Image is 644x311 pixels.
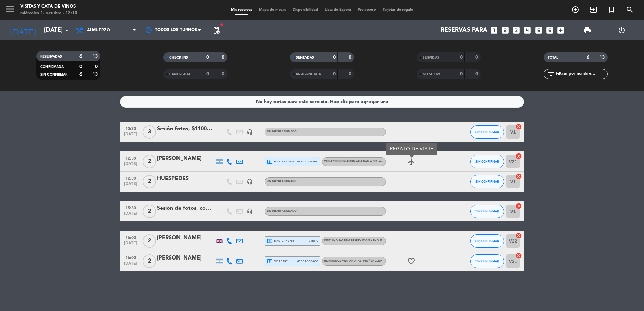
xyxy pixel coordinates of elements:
button: SIN CONFIRMAR [470,125,504,139]
span: print [583,26,591,34]
div: [PERSON_NAME] [157,254,214,263]
i: looks_6 [545,26,554,35]
span: SIN CONFIRMAR [475,259,499,263]
span: Disponibilidad [289,8,321,12]
i: cancel [515,232,522,239]
i: headset_mic [247,129,253,135]
div: [PERSON_NAME] [157,234,214,242]
i: local_atm [267,258,273,264]
span: 2 [143,254,156,268]
strong: 13 [92,72,99,77]
span: Lista de Espera [321,8,354,12]
span: NO SHOW [423,73,440,76]
span: 15:30 [122,204,139,211]
strong: 0 [206,72,209,76]
span: Sin menú asignado [267,210,297,212]
strong: 0 [222,72,226,76]
i: cancel [515,203,522,209]
span: visa * 1591 [267,258,289,264]
span: Sin menú asignado [267,130,297,133]
i: looks_one [490,26,498,35]
span: SIN CONFIRMAR [475,130,499,134]
div: No hay notas para este servicio. Haz clic para agregar una [256,98,388,106]
input: Filtrar por nombre... [555,70,607,78]
span: mercadopago [297,259,318,263]
strong: 0 [349,55,353,60]
span: [DATE] [122,261,139,269]
button: menu [5,4,15,16]
span: Almuerzo [87,28,110,33]
span: Tarjetas de regalo [379,8,417,12]
span: master * 2753 [267,238,294,244]
span: stripe [309,239,318,243]
span: RE AGENDADA [296,73,321,76]
span: mercadopago [297,159,318,164]
span: 2 [143,205,156,218]
strong: 0 [222,55,226,60]
span: [DATE] [122,132,139,140]
span: pending_actions [212,26,220,34]
i: [DATE] [5,23,41,38]
button: SIN CONFIRMAR [470,155,504,168]
span: [DATE] [122,162,139,169]
span: 10:30 [122,124,139,132]
span: 12:30 [122,174,139,182]
i: looks_5 [534,26,543,35]
span: SIN CONFIRMAR [40,73,67,76]
span: [DATE] [122,211,139,219]
button: SIN CONFIRMAR [470,254,504,268]
span: 12:30 [122,154,139,162]
i: menu [5,4,15,14]
div: Sesión fotos, $11000p/p [157,125,214,133]
div: [PERSON_NAME] [157,154,214,163]
span: RESERVADAS [40,55,62,58]
span: HIGH RANGE VISIT AND TASTING / ENGLISH [324,260,382,262]
span: Mis reservas [228,8,256,12]
strong: 13 [599,55,606,60]
span: 16:00 [122,233,139,241]
i: filter_list [547,70,555,78]
span: Mapa de mesas [256,8,289,12]
span: Sin menú asignado [267,180,297,183]
span: master * 5646 [267,159,294,165]
span: 2 [143,155,156,168]
span: SIN CONFIRMAR [475,160,499,163]
strong: 0 [460,55,463,60]
span: 2 [143,234,156,248]
span: SIN CONFIRMAR [475,180,499,183]
strong: 0 [460,72,463,76]
span: Pre-acceso [354,8,379,12]
div: miércoles 1. octubre - 12:10 [20,10,77,17]
strong: 0 [95,64,99,69]
span: VISIT AND TASTING RESERVATION / ENGLISH [324,239,392,242]
strong: 0 [333,72,336,76]
i: headset_mic [247,179,253,185]
span: Reservas para [441,27,487,34]
i: cancel [515,123,522,130]
i: add_circle_outline [571,6,579,14]
div: LOG OUT [605,20,639,40]
i: local_atm [267,238,273,244]
i: turned_in_not [608,6,616,14]
i: favorite_border [407,257,415,265]
span: 3 [143,125,156,139]
strong: 6 [587,55,589,60]
span: [DATE] [122,241,139,249]
span: CONFIRMADA [40,65,64,69]
i: looks_4 [523,26,532,35]
strong: 0 [475,55,479,60]
i: exit_to_app [589,6,598,14]
strong: 0 [79,64,82,69]
i: airplanemode_active [407,158,415,166]
span: CANCELADA [169,73,190,76]
i: headset_mic [247,208,253,214]
span: fiber_manual_record [220,23,224,27]
span: CHECK INS [169,56,188,59]
strong: 13 [92,54,99,59]
div: HUESPEDES [157,174,214,183]
i: cancel [515,173,522,180]
i: arrow_drop_down [63,26,71,34]
span: SENTADAS [296,56,314,59]
span: TOTAL [548,56,558,59]
i: search [626,6,634,14]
